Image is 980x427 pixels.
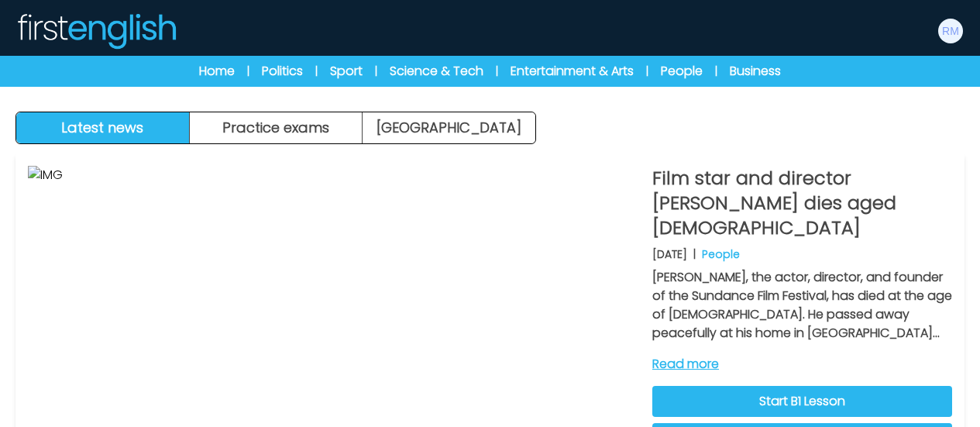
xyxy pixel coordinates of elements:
img: Logo [15,12,177,50]
p: [DATE] [652,246,687,262]
a: Read more [652,355,952,374]
a: [GEOGRAPHIC_DATA] [363,112,535,143]
span: | [715,64,717,79]
button: Practice exams [190,112,363,143]
p: People [702,246,740,262]
a: Business [730,62,781,81]
a: People [661,62,703,81]
p: Film star and director [PERSON_NAME] dies aged [DEMOGRAPHIC_DATA] [652,166,952,240]
a: Politics [262,62,303,81]
span: | [646,64,648,79]
button: Latest news [16,112,190,143]
a: Sport [330,62,363,81]
a: Entertainment & Arts [511,62,634,81]
img: Rita Martella [938,19,963,43]
span: | [375,64,377,79]
span: | [315,64,318,79]
span: | [496,64,498,79]
a: Science & Tech [390,62,483,81]
a: Start B1 Lesson [652,386,952,417]
a: Home [199,62,235,81]
b: | [693,246,696,262]
p: [PERSON_NAME], the actor, director, and founder of the Sundance Film Festival, has died at the ag... [652,268,952,343]
span: | [247,64,249,79]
